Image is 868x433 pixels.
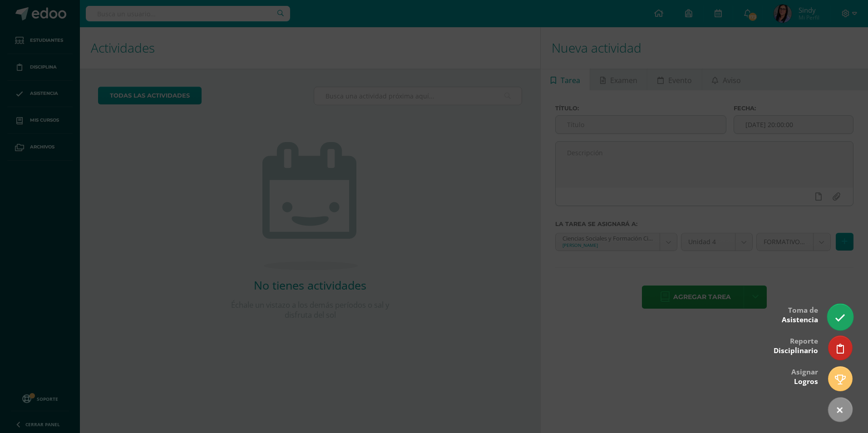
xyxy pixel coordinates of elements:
div: Reporte [774,330,818,360]
div: Asignar [791,361,818,391]
span: Asistencia [782,315,818,325]
div: Toma de [782,300,818,329]
span: Logros [794,377,818,386]
span: Disciplinario [774,346,818,355]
